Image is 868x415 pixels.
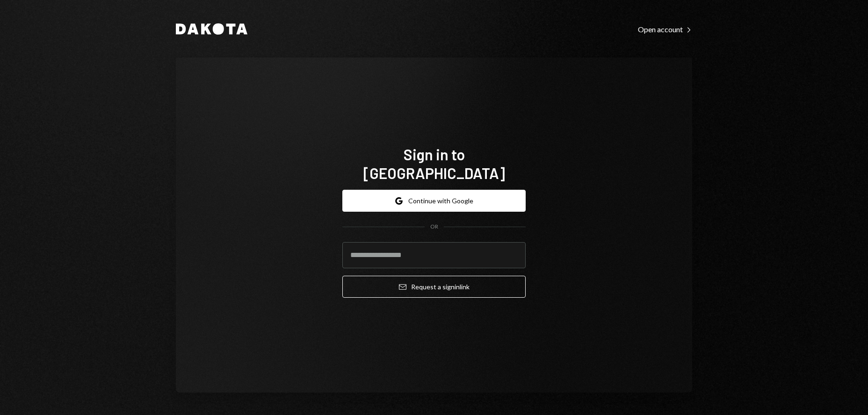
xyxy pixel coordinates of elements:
button: Continue with Google [342,190,526,212]
a: Open account [638,24,692,34]
button: Request a signinlink [342,276,526,298]
div: OR [430,223,438,231]
div: Open account [638,25,692,34]
h1: Sign in to [GEOGRAPHIC_DATA] [342,145,526,182]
